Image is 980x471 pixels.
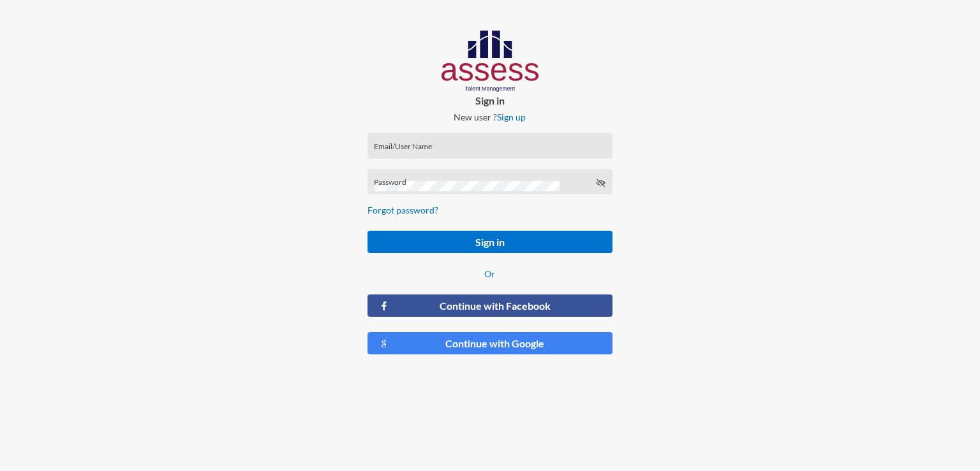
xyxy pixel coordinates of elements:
[367,231,612,253] button: Sign in
[357,112,623,122] p: New user ?
[367,332,612,354] button: Continue with Google
[367,268,612,279] p: Or
[442,31,539,92] img: AssessLogoo.svg
[367,205,438,215] a: Forgot password?
[357,94,623,106] p: Sign in
[367,294,612,317] button: Continue with Facebook
[497,112,526,122] a: Sign up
